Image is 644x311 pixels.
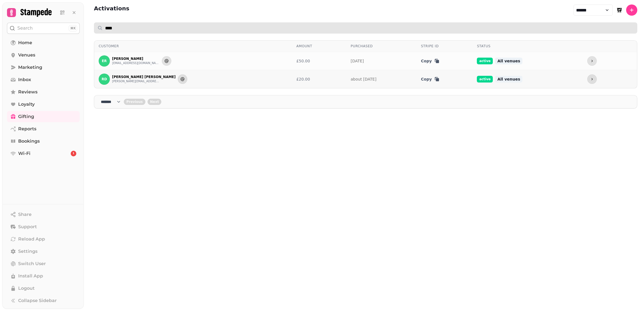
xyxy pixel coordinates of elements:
a: Gifting [7,111,80,122]
span: 1 [73,152,74,155]
button: Send to [178,74,187,84]
button: Copy [421,58,440,64]
span: Gifting [18,113,34,120]
span: Inbox [18,76,31,83]
span: Collapse Sidebar [18,297,57,304]
button: [PERSON_NAME][EMAIL_ADDRESS][PERSON_NAME][DOMAIN_NAME] [112,79,160,84]
a: [DATE] [351,59,364,63]
button: Support [7,221,80,232]
div: £20.00 [296,76,342,82]
p: Search [17,25,33,32]
span: Loyalty [18,101,35,108]
span: Install App [18,273,43,279]
button: Switch User [7,258,80,269]
button: [EMAIL_ADDRESS][DOMAIN_NAME] [112,61,160,65]
button: Install App [7,270,80,282]
div: Purchased [351,44,412,48]
button: Send to [162,56,171,66]
div: Amount [296,44,342,48]
button: next [148,99,162,105]
a: Marketing [7,62,80,73]
span: Support [18,223,37,230]
p: [PERSON_NAME] [112,56,160,61]
a: Venues [7,50,80,61]
button: back [124,99,145,105]
span: All venues [495,58,522,64]
a: Home [7,37,80,48]
span: Reload App [18,236,45,242]
button: Reload App [7,234,80,245]
div: Status [477,44,578,48]
span: Logout [18,285,35,292]
a: Reports [7,123,80,135]
a: about [DATE] [351,77,376,81]
a: Reviews [7,86,80,98]
a: Inbox [7,74,80,85]
a: Wi-Fi1 [7,148,80,159]
span: Reviews [18,89,37,95]
button: Share [7,209,80,220]
span: Switch User [18,260,46,267]
a: Loyalty [7,99,80,110]
a: Bookings [7,136,80,147]
span: Previous [126,100,143,103]
span: ER [102,59,106,63]
span: RD [101,77,107,81]
span: Share [18,211,32,218]
span: Marketing [18,64,42,71]
button: Search⌘K [7,23,80,34]
span: Settings [18,248,37,255]
button: Collapse Sidebar [7,295,80,306]
div: Customer [99,44,287,48]
span: Home [18,39,32,46]
button: Logout [7,283,80,294]
button: more [587,74,597,84]
div: ⌘K [69,25,77,31]
p: [PERSON_NAME] [PERSON_NAME] [112,75,176,79]
span: Bookings [18,138,40,145]
span: All venues [495,76,522,83]
nav: Pagination [94,95,637,109]
span: Wi-Fi [18,150,30,157]
h2: Activations [94,4,129,16]
a: Settings [7,246,80,257]
span: active [477,58,493,64]
div: Stripe ID [421,44,468,48]
button: more [587,56,597,66]
span: Reports [18,126,36,132]
span: Venues [18,52,35,58]
div: £50.00 [296,58,342,64]
button: Copy [421,76,440,82]
span: active [477,76,493,83]
span: Next [150,100,159,103]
